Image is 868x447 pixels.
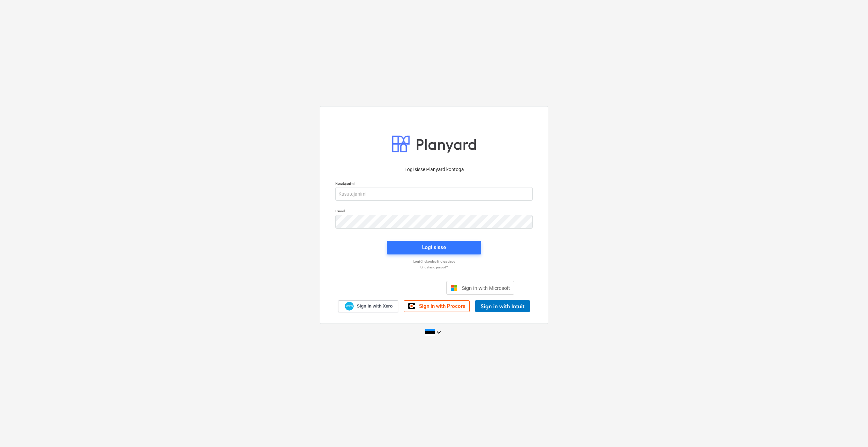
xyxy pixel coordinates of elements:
iframe: Chat Widget [834,414,868,447]
div: Logi sisse [422,243,446,252]
i: keyboard_arrow_down [435,328,443,336]
p: Parool [335,209,533,215]
a: Logi ühekordse lingiga sisse [332,259,536,264]
iframe: Sisselogimine Google'i nupu abil [350,280,444,295]
input: Kasutajanimi [335,187,533,201]
div: Vestlusvidin [834,414,868,447]
p: Logi sisse Planyard kontoga [335,166,533,173]
p: Kasutajanimi [335,181,533,187]
span: Sign in with Microsoft [462,285,510,291]
img: Xero logo [345,302,354,311]
a: Unustasid parooli? [332,265,536,269]
button: Logi sisse [387,241,481,254]
span: Sign in with Xero [357,303,393,309]
span: Sign in with Procore [419,303,465,309]
img: Microsoft logo [451,284,457,291]
a: Sign in with Xero [338,300,399,312]
a: Sign in with Procore [404,300,470,312]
